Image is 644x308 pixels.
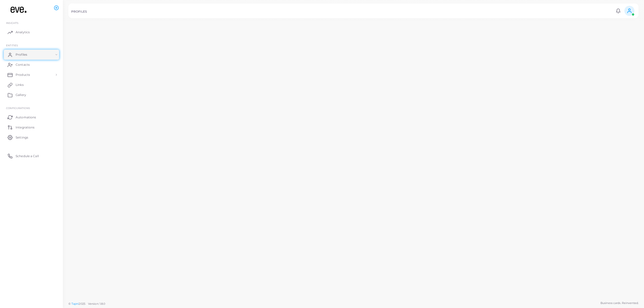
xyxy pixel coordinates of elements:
span: © [68,302,105,306]
h5: PROFILES [71,10,87,13]
span: Products [16,73,30,77]
span: Contacts [16,62,30,67]
img: logo [5,5,32,14]
a: Links [4,80,59,90]
span: Gallery [16,93,26,97]
span: Business cards. Reinvented. [600,301,638,305]
span: ENTITIES [6,44,18,47]
a: Contacts [4,60,59,70]
a: Analytics [4,27,59,37]
span: INSIGHTS [6,21,18,24]
span: Configurations [6,107,30,110]
a: Gallery [4,90,59,100]
a: Profiles [4,50,59,60]
span: Integrations [16,125,34,130]
span: Version: 1.8.0 [88,302,105,305]
a: Products [4,70,59,80]
a: Tapni [71,302,79,305]
a: Integrations [4,122,59,132]
span: 2025 [79,302,85,306]
a: Automations [4,112,59,122]
span: Analytics [16,30,30,35]
span: Automations [16,115,36,120]
span: Links [16,83,24,87]
span: Settings [16,135,28,140]
span: Profiles [16,52,27,57]
a: Settings [4,132,59,142]
span: Schedule a Call [16,154,39,158]
a: Schedule a Call [4,151,59,161]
